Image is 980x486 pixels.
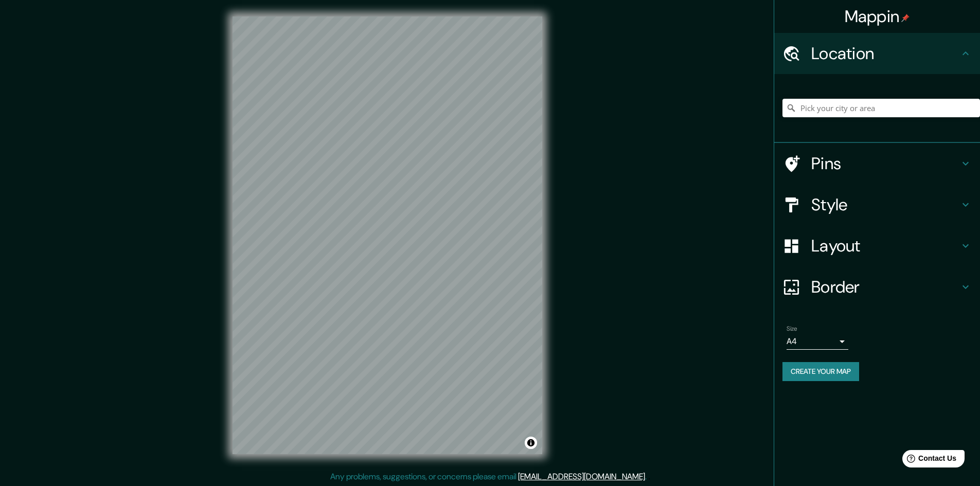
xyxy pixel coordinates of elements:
label: Size [787,325,797,333]
div: . [648,471,650,483]
h4: Pins [811,153,959,174]
canvas: Map [233,16,542,454]
div: Pins [774,143,980,184]
input: Pick your city or area [782,99,980,117]
p: Any problems, suggestions, or concerns please email . [330,471,647,483]
div: Layout [774,225,980,266]
h4: Style [811,194,959,215]
h4: Mappin [845,6,910,27]
div: Location [774,33,980,74]
iframe: Help widget launcher [888,446,969,475]
div: Border [774,266,980,308]
div: A4 [787,333,848,350]
h4: Layout [811,236,959,256]
h4: Location [811,43,959,64]
button: Toggle attribution [525,437,537,449]
div: . [647,471,648,483]
button: Create your map [782,362,859,381]
div: Style [774,184,980,225]
img: pin-icon.png [901,14,910,22]
a: [EMAIL_ADDRESS][DOMAIN_NAME] [518,471,645,482]
h4: Border [811,277,959,297]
